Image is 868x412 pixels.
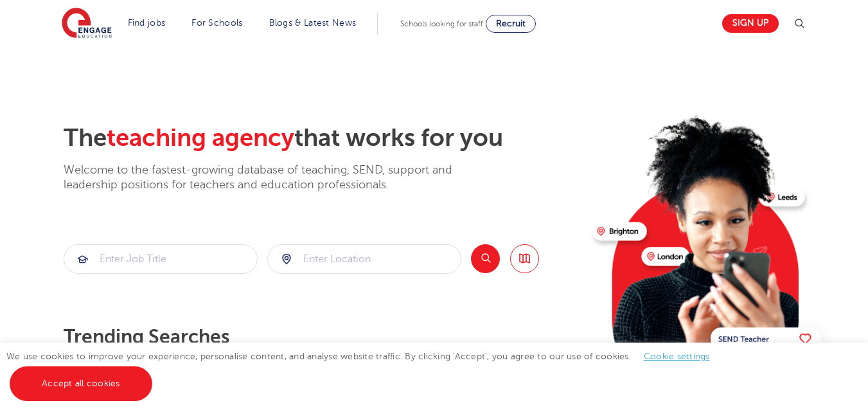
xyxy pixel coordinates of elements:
p: Trending searches [64,325,582,348]
a: Blogs & Latest News [269,18,357,28]
img: Engage Education [62,8,112,40]
a: Sign up [722,14,779,33]
input: Submit [268,245,461,273]
button: Search [471,244,500,273]
input: Submit [64,245,257,273]
span: We use cookies to improve your experience, personalise content, and analyse website traffic. By c... [6,352,723,388]
a: Find jobs [128,18,166,28]
span: Schools looking for staff [400,19,483,28]
p: Welcome to the fastest-growing database of teaching, SEND, support and leadership positions for t... [64,163,488,193]
div: Submit [267,244,461,274]
h2: The that works for you [64,123,582,153]
a: Recruit [486,15,536,33]
a: For Schools [191,18,242,28]
div: Submit [64,244,258,274]
span: teaching agency [107,124,294,152]
a: Cookie settings [644,352,710,361]
a: Accept all cookies [10,366,152,401]
span: Recruit [496,19,526,28]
